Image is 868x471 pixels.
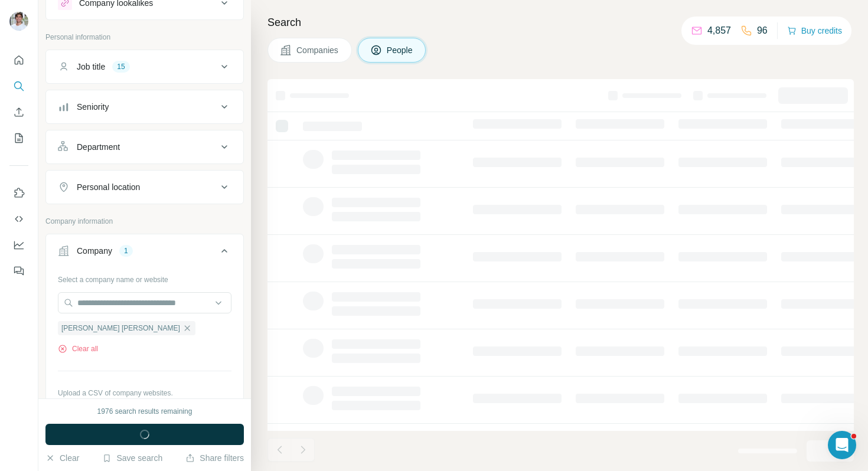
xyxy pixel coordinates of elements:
[757,24,768,38] p: 96
[77,245,112,257] div: Company
[9,50,28,71] button: Quick start
[77,181,140,193] div: Personal location
[102,452,162,464] button: Save search
[77,141,120,153] div: Department
[9,182,28,204] button: Use Surfe on LinkedIn
[9,102,28,123] button: Enrich CSV
[58,388,231,398] p: Upload a CSV of company websites.
[787,22,842,39] button: Buy credits
[58,344,98,354] button: Clear all
[46,93,243,121] button: Seniority
[267,14,854,31] h4: Search
[9,12,28,31] img: Avatar
[9,127,28,149] button: My lists
[296,44,340,56] span: Companies
[46,237,243,270] button: Company1
[9,234,28,256] button: Dashboard
[119,246,133,256] div: 1
[61,323,180,333] span: [PERSON_NAME] [PERSON_NAME]
[77,101,109,113] div: Seniority
[387,44,414,56] span: People
[707,24,731,38] p: 4,857
[45,216,244,227] p: Company information
[45,32,244,42] p: Personal information
[9,208,28,230] button: Use Surfe API
[77,61,105,73] div: Job title
[9,260,28,282] button: Feedback
[97,406,192,417] div: 1976 search results remaining
[828,431,856,459] iframe: Intercom live chat
[9,76,28,97] button: Search
[46,173,243,201] button: Personal location
[46,53,243,81] button: Job title15
[58,270,231,285] div: Select a company name or website
[185,452,244,464] button: Share filters
[112,61,129,72] div: 15
[46,133,243,161] button: Department
[45,452,79,464] button: Clear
